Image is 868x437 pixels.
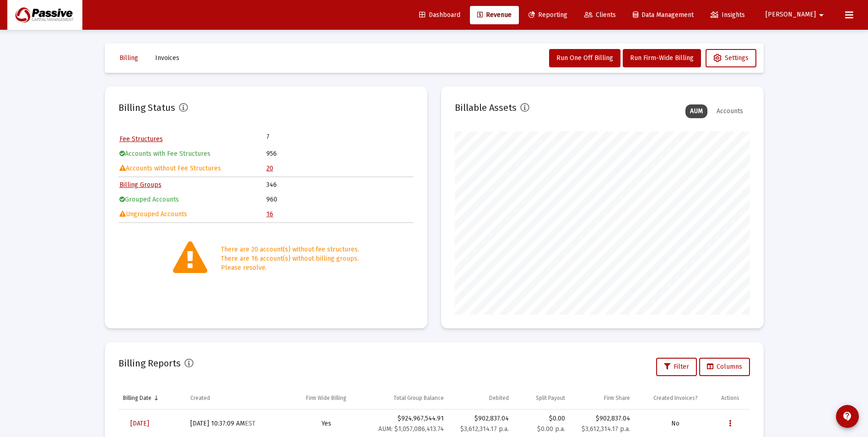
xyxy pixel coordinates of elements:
[455,100,517,115] h2: Billable Assets
[518,414,565,434] div: $0.00
[664,363,689,371] span: Filter
[378,425,444,433] small: AUM: $1,057,086,413.74
[371,414,444,434] div: $924,967,544.91
[14,6,75,24] img: Dashboard
[706,49,756,67] button: Settings
[639,419,712,428] div: No
[816,6,827,24] mat-icon: arrow_drop_down
[570,387,635,409] td: Column Firm Share
[470,6,519,24] a: Revenue
[119,135,163,143] a: Fee Structures
[755,5,838,24] button: [PERSON_NAME]
[489,394,509,402] div: Debited
[477,11,512,19] span: Revenue
[712,104,748,118] div: Accounts
[112,49,146,67] button: Billing
[448,387,513,409] td: Column Debited
[186,387,286,409] td: Column Created
[266,132,340,142] td: 7
[190,419,282,428] div: [DATE] 10:37:09 AM
[148,49,187,67] button: Invoices
[123,394,151,402] div: Billing Date
[266,193,413,207] td: 960
[306,394,346,402] div: Firm Wide Billing
[119,162,266,175] td: Accounts without Fee Structures
[419,11,460,19] span: Dashboard
[123,415,156,433] a: [DATE]
[842,411,853,422] mat-icon: contact_support
[556,54,613,62] span: Run One Off Billing
[119,147,266,161] td: Accounts with Fee Structures
[685,104,707,118] div: AUM
[119,100,175,115] h2: Billing Status
[412,6,468,24] a: Dashboard
[266,147,413,161] td: 956
[119,387,186,409] td: Column Billing Date
[537,425,565,433] small: $0.00 p.a.
[711,11,745,19] span: Insights
[528,11,567,19] span: Reporting
[245,420,255,427] small: EST
[582,425,630,433] small: $3,612,314.17 p.a.
[460,425,509,433] small: $3,612,314.17 p.a.
[633,11,694,19] span: Data Management
[130,420,149,427] span: [DATE]
[394,394,444,402] div: Total Group Balance
[707,363,742,371] span: Columns
[221,254,359,263] div: There are 16 account(s) without billing groups.
[119,193,266,207] td: Grouped Accounts
[291,419,362,428] div: Yes
[513,387,570,409] td: Column Split Payout
[119,356,181,371] h2: Billing Reports
[604,394,630,402] div: Firm Share
[119,208,266,221] td: Ungrouped Accounts
[155,54,179,62] span: Invoices
[656,358,697,376] button: Filter
[653,394,698,402] div: Created Invoices?
[536,394,565,402] div: Split Payout
[119,181,162,189] a: Billing Groups
[577,6,623,24] a: Clients
[266,178,413,192] td: 346
[623,49,701,67] button: Run Firm-Wide Billing
[717,387,750,409] td: Column Actions
[221,245,359,254] div: There are 20 account(s) without fee structures.
[625,6,701,24] a: Data Management
[549,49,620,67] button: Run One Off Billing
[703,6,752,24] a: Insights
[119,54,138,62] span: Billing
[699,358,750,376] button: Columns
[286,387,367,409] td: Column Firm Wide Billing
[721,394,739,402] div: Actions
[453,414,509,423] div: $902,837.04
[766,11,816,19] span: [PERSON_NAME]
[584,11,616,19] span: Clients
[221,263,359,273] div: Please resolve.
[635,387,717,409] td: Column Created Invoices?
[266,164,273,172] a: 20
[574,414,630,423] div: $902,837.04
[713,54,749,62] span: Settings
[630,54,694,62] span: Run Firm-Wide Billing
[266,210,273,218] a: 16
[521,6,575,24] a: Reporting
[190,394,210,402] div: Created
[367,387,448,409] td: Column Total Group Balance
